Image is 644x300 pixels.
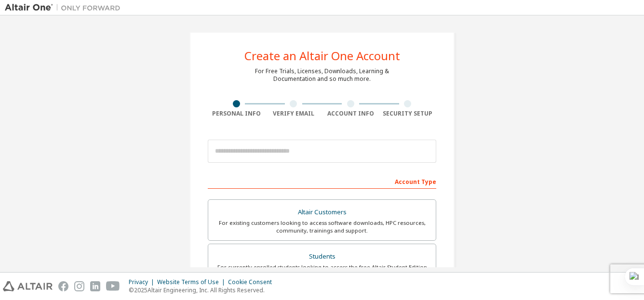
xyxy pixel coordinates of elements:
[214,206,430,219] div: Altair Customers
[255,67,389,83] div: For Free Trials, Licenses, Downloads, Learning & Documentation and so much more.
[58,281,68,291] img: facebook.svg
[379,110,437,117] div: Security Setup
[74,281,84,291] img: instagram.svg
[322,110,379,117] div: Account Info
[214,250,430,263] div: Students
[5,3,125,13] img: Altair One
[214,263,430,279] div: For currently enrolled students looking to access the free Altair Student Edition bundle and all ...
[3,281,53,291] img: altair_logo.svg
[214,219,430,235] div: For existing customers looking to access software downloads, HPC resources, community, trainings ...
[208,110,265,117] div: Personal Info
[157,278,228,286] div: Website Terms of Use
[208,173,436,189] div: Account Type
[90,281,100,291] img: linkedin.svg
[265,110,322,117] div: Verify Email
[129,286,278,294] p: © 2025 Altair Engineering, Inc. All Rights Reserved.
[129,278,157,286] div: Privacy
[228,278,278,286] div: Cookie Consent
[244,50,400,62] div: Create an Altair One Account
[106,281,120,291] img: youtube.svg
